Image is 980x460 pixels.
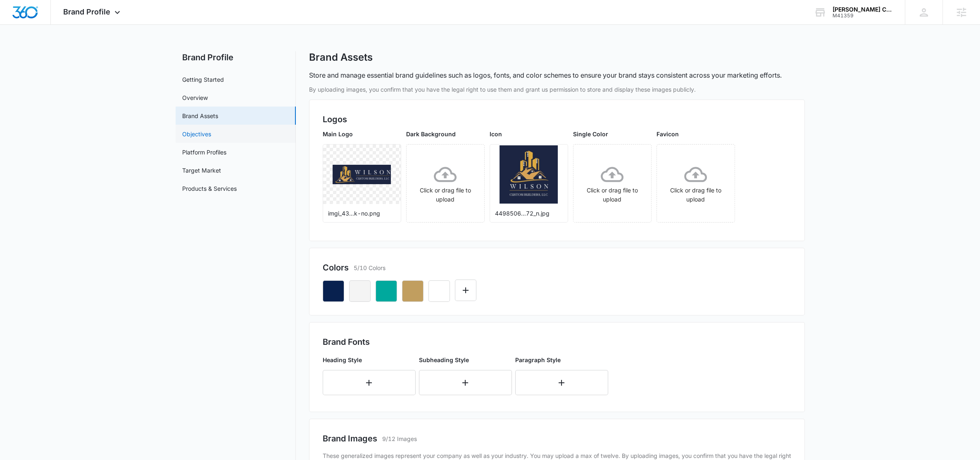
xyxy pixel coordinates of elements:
[182,111,218,120] a: Brand Assets
[323,130,401,138] p: Main Logo
[182,93,208,102] a: Overview
[323,113,791,126] h2: Logos
[349,280,371,302] button: Remove
[182,75,224,84] a: Getting Started
[573,163,651,204] div: Click or drag file to upload
[406,130,485,138] p: Dark Background
[495,209,563,218] p: 4498506...72_n.jpg
[309,70,782,80] p: Store and manage essential brand guidelines such as logos, fonts, and color schemes to ensure you...
[309,85,805,94] p: By uploading images, you confirm that you have the legal right to use them and grant us permissio...
[428,280,450,302] button: Remove
[63,7,110,16] span: Brand Profile
[182,130,211,138] a: Objectives
[402,280,423,302] button: Remove
[657,130,735,138] p: Favicon
[354,263,385,272] p: 5/10 Colors
[309,51,373,64] h1: Brand Assets
[382,434,417,443] p: 9/12 Images
[182,148,226,156] a: Platform Profiles
[455,280,476,301] button: Edit Color
[573,145,651,222] span: Click or drag file to upload
[407,145,484,222] span: Click or drag file to upload
[323,336,791,348] h2: Brand Fonts
[182,166,221,175] a: Target Market
[323,280,344,302] button: Remove
[500,145,558,204] img: User uploaded logo
[176,51,296,64] h2: Brand Profile
[328,209,396,218] p: imgi_43...k-no.png
[515,356,608,364] p: Paragraph Style
[833,6,893,13] div: account name
[182,184,237,193] a: Products & Services
[323,261,349,274] h2: Colors
[573,130,652,138] p: Single Color
[407,163,484,204] div: Click or drag file to upload
[490,130,568,138] p: Icon
[376,280,397,302] button: Remove
[323,432,377,445] h2: Brand Images
[333,165,391,184] img: User uploaded logo
[657,145,735,222] span: Click or drag file to upload
[833,13,893,19] div: account id
[657,163,735,204] div: Click or drag file to upload
[323,356,416,364] p: Heading Style
[419,356,512,364] p: Subheading Style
